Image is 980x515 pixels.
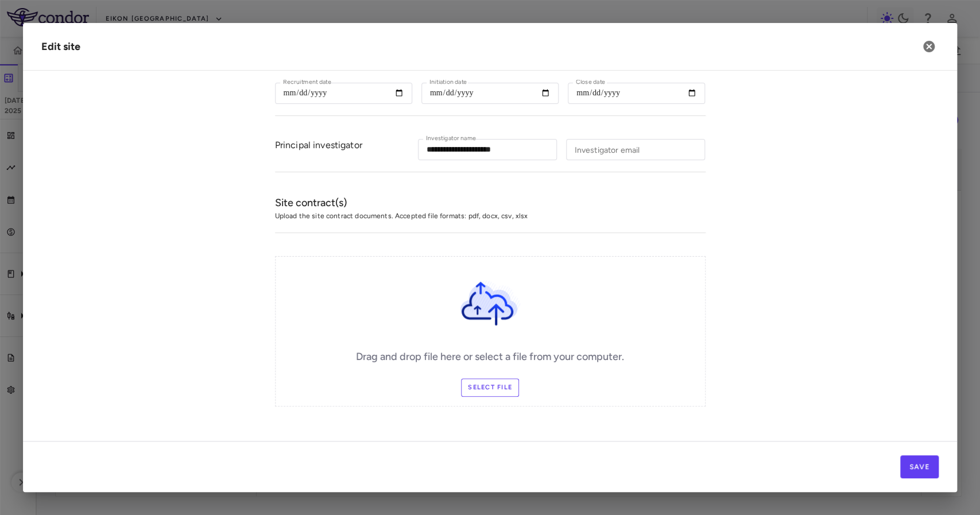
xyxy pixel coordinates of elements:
h6: Site contract(s) [275,195,706,211]
label: Close date [576,78,605,87]
label: Investigator name [426,134,476,144]
label: Initiation date [429,78,467,87]
label: Recruitment date [283,78,331,87]
label: Select file [461,378,519,397]
div: Edit site [41,39,80,55]
span: Upload the site contract documents. Accepted file formats: pdf, docx, csv, xlsx [275,211,706,221]
h6: Drag and drop file here or select a file from your computer. [356,349,624,365]
div: Principal investigator [275,139,419,160]
button: Save [900,455,939,478]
